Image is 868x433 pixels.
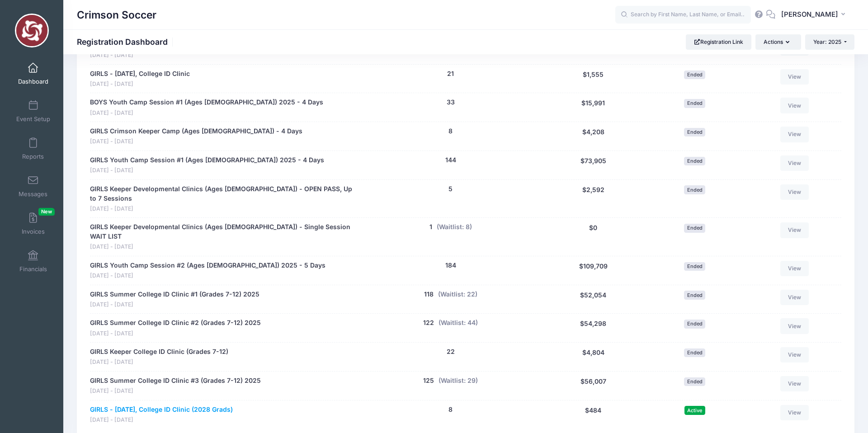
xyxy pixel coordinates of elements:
[447,69,454,79] button: 21
[90,80,190,89] span: [DATE] - [DATE]
[684,185,705,194] span: Ended
[12,58,55,89] a: Dashboard
[684,406,705,414] span: Active
[541,261,646,280] div: $109,709
[684,224,705,232] span: Ended
[90,184,356,203] a: GIRLS Keeper Developmental Clinics (Ages [DEMOGRAPHIC_DATA]) - OPEN PASS, Up to 7 Sessions
[780,127,809,142] a: View
[90,69,190,79] a: GIRLS - [DATE], College ID Clinic
[541,155,646,175] div: $73,905
[684,71,705,79] span: Ended
[18,78,48,85] span: Dashboard
[780,184,809,200] a: View
[77,5,156,25] h1: Crimson Soccer
[448,127,453,136] button: 8
[780,222,809,238] a: View
[684,157,705,165] span: Ended
[448,184,453,194] button: 5
[780,69,809,85] a: View
[805,34,854,50] button: Year: 2025
[19,190,47,198] span: Messages
[90,166,324,175] span: [DATE] - [DATE]
[12,133,55,165] a: Reports
[90,358,228,367] span: [DATE] - [DATE]
[423,318,434,328] button: 122
[90,98,323,107] a: BOYS Youth Camp Session #1 (Ages [DEMOGRAPHIC_DATA]) 2025 - 4 Days
[439,318,478,328] button: (Waitlist: 44)
[90,318,261,328] a: GIRLS Summer College ID Clinic #2 (Grades 7-12) 2025
[684,320,705,328] span: Ended
[684,348,705,357] span: Ended
[541,127,646,146] div: $4,208
[445,155,456,165] button: 144
[90,243,356,251] span: [DATE] - [DATE]
[447,98,455,107] button: 33
[780,347,809,362] a: View
[90,51,223,60] span: [DATE] - [DATE]
[684,377,705,386] span: Ended
[438,290,477,299] button: (Waitlist: 22)
[780,318,809,334] a: View
[780,405,809,420] a: View
[541,347,646,367] div: $4,804
[90,137,302,146] span: [DATE] - [DATE]
[15,14,49,47] img: Crimson Soccer
[541,376,646,395] div: $56,007
[448,405,453,414] button: 8
[90,329,261,338] span: [DATE] - [DATE]
[439,376,478,386] button: (Waitlist: 29)
[541,318,646,338] div: $54,298
[780,261,809,276] a: View
[541,98,646,117] div: $15,991
[90,301,259,309] span: [DATE] - [DATE]
[684,128,705,136] span: Ended
[22,228,45,235] span: Invoices
[684,99,705,108] span: Ended
[541,184,646,213] div: $2,592
[16,115,50,123] span: Event Setup
[90,127,302,136] a: GIRLS Crimson Keeper Camp (Ages [DEMOGRAPHIC_DATA]) - 4 Days
[781,9,838,19] span: [PERSON_NAME]
[77,37,175,47] h1: Registration Dashboard
[445,261,456,270] button: 184
[12,208,55,240] a: InvoicesNew
[686,34,751,50] a: Registration Link
[90,205,356,213] span: [DATE] - [DATE]
[90,272,325,280] span: [DATE] - [DATE]
[780,98,809,113] a: View
[541,222,646,251] div: $0
[541,290,646,309] div: $52,054
[423,376,434,386] button: 125
[90,290,259,299] a: GIRLS Summer College ID Clinic #1 (Grades 7-12) 2025
[684,291,705,299] span: Ended
[437,222,472,232] button: (Waitlist: 8)
[90,405,233,414] a: GIRLS - [DATE], College ID Clinic (2028 Grads)
[813,38,841,45] span: Year: 2025
[38,208,55,216] span: New
[90,222,356,241] a: GIRLS Keeper Developmental Clinics (Ages [DEMOGRAPHIC_DATA]) - Single Session WAIT LIST
[19,265,47,273] span: Financials
[429,222,432,232] button: 1
[780,290,809,305] a: View
[90,416,233,424] span: [DATE] - [DATE]
[12,170,55,202] a: Messages
[780,155,809,171] a: View
[424,290,434,299] button: 118
[12,245,55,277] a: Financials
[90,109,323,118] span: [DATE] - [DATE]
[775,5,854,25] button: [PERSON_NAME]
[90,347,228,357] a: GIRLS Keeper College ID Clinic (Grades 7-12)
[780,376,809,391] a: View
[12,95,55,127] a: Event Setup
[615,6,751,24] input: Search by First Name, Last Name, or Email...
[541,405,646,424] div: $484
[541,69,646,89] div: $1,555
[90,376,261,386] a: GIRLS Summer College ID Clinic #3 (Grades 7-12) 2025
[447,347,455,357] button: 22
[22,153,44,160] span: Reports
[684,262,705,271] span: Ended
[90,261,325,270] a: GIRLS Youth Camp Session #2 (Ages [DEMOGRAPHIC_DATA]) 2025 - 5 Days
[90,155,324,165] a: GIRLS Youth Camp Session #1 (Ages [DEMOGRAPHIC_DATA]) 2025 - 4 Days
[755,34,801,50] button: Actions
[90,387,261,395] span: [DATE] - [DATE]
